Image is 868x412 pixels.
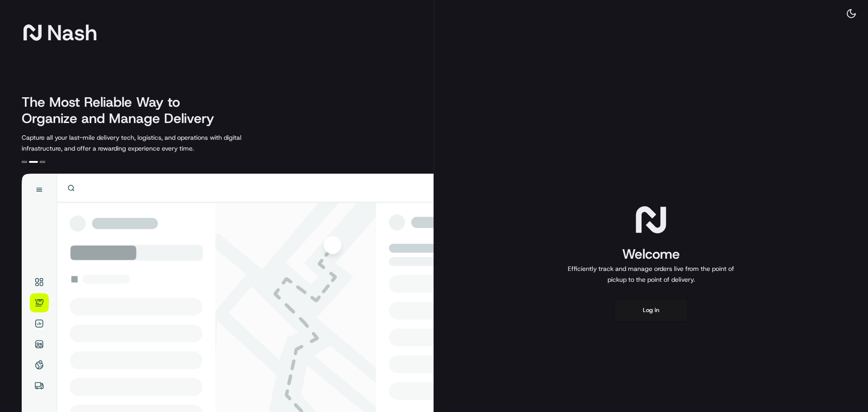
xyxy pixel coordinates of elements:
[615,299,687,321] button: Log in
[22,132,282,154] p: Capture all your last-mile delivery tech, logistics, and operations with digital infrastructure, ...
[47,24,97,42] span: Nash
[564,245,738,263] h1: Welcome
[22,94,224,127] h2: The Most Reliable Way to Organize and Manage Delivery
[564,263,738,285] p: Efficiently track and manage orders live from the point of pickup to the point of delivery.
